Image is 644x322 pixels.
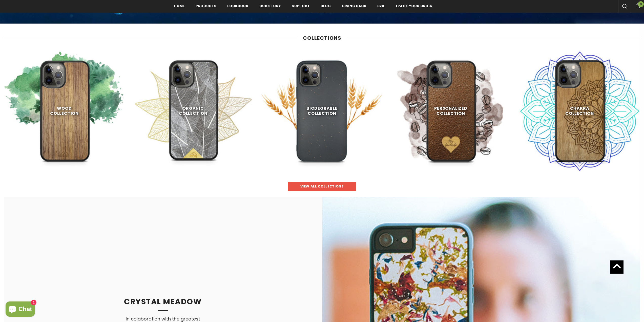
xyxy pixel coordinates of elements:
span: Lookbook [227,4,248,8]
span: Giving back [342,4,366,8]
span: Home [174,4,185,8]
a: 0 [631,2,644,8]
span: Our Story [259,4,281,8]
inbox-online-store-chat: Shopify online store chat [4,301,36,318]
span: Products [196,4,216,8]
span: B2B [377,4,384,8]
span: support [292,4,310,8]
span: Blog [321,4,331,8]
span: Collections [303,34,341,42]
a: view all collections [288,182,356,191]
span: view all collections [300,184,344,189]
span: CRYSTAL MEADOW [124,296,202,307]
span: 0 [638,1,644,7]
span: Track your order [395,4,433,8]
